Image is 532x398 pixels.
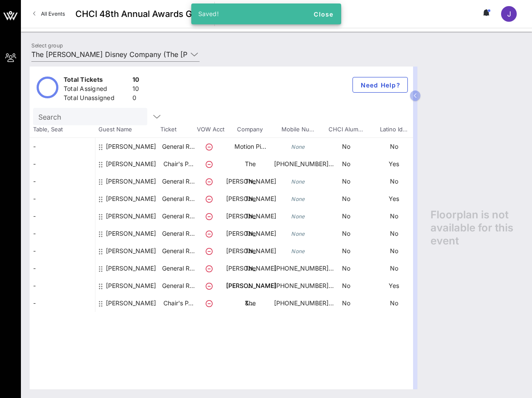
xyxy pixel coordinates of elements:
div: - [30,155,95,173]
p: No [322,155,370,173]
a: All Events [28,7,70,21]
span: Guest Name [95,125,160,134]
button: Need Help? [352,77,408,93]
p: No [322,138,370,155]
i: None [291,178,305,185]
span: Ticket [160,125,195,134]
div: Maria Kirby [106,260,156,319]
p: General R… [161,138,196,155]
span: Company [226,125,274,134]
p: No [322,207,370,225]
p: [PHONE_NUMBER]… [274,277,322,294]
div: Jaqueline Serrano [106,155,156,214]
p: No [370,207,418,225]
p: General R… [161,190,196,207]
p: The [PERSON_NAME] … [226,155,274,207]
p: [PHONE_NUMBER]… [274,155,322,173]
span: Saved! [198,10,219,17]
p: The [PERSON_NAME] … [226,225,274,277]
i: None [291,144,305,150]
span: Table, Seat [30,125,95,134]
div: 10 [132,75,139,86]
div: Neri Martinez [106,277,156,336]
p: Chair's P… [161,294,196,312]
div: 0 [132,94,139,104]
p: [PERSON_NAME] & … [226,277,274,312]
div: - [30,138,95,155]
div: - [30,225,95,242]
div: Susan Fox [106,294,156,354]
span: Need Help? [360,81,400,89]
span: CHCI 48th Annual Awards Gala [75,7,204,20]
p: No [370,260,418,277]
p: General R… [161,207,196,225]
span: VOW Acct [195,125,226,134]
p: General R… [161,242,196,260]
p: Motion Pi… [226,138,274,155]
i: None [291,213,305,220]
div: - [30,277,95,294]
p: Yes [370,190,418,207]
span: All Events [41,10,65,17]
i: None [291,248,305,254]
p: General R… [161,277,196,294]
i: None [291,231,305,237]
p: The [PERSON_NAME] … [226,242,274,294]
p: Chair's P… [161,155,196,173]
p: The [PERSON_NAME] … [226,207,274,260]
p: General R… [161,260,196,277]
span: Close [313,10,334,18]
p: Yes [370,277,418,294]
div: Jessica Moore [106,173,156,232]
div: - [30,242,95,260]
p: No [370,138,418,155]
p: The [PERSON_NAME] … [226,190,274,242]
p: No [322,173,370,190]
div: 10 [132,84,139,95]
p: No [322,190,370,207]
div: - [30,294,95,312]
div: J [501,6,517,22]
p: [PHONE_NUMBER]… [274,260,322,277]
span: Floorplan is not available for this event [430,208,523,247]
p: [PHONE_NUMBER]… [274,294,322,312]
p: No [370,242,418,260]
label: Select group [31,42,63,49]
p: No [322,225,370,242]
div: Total Assigned [64,84,129,95]
p: No [322,277,370,294]
button: Close [310,6,338,22]
div: - [30,260,95,277]
p: The [PERSON_NAME] … [226,260,274,312]
p: The [PERSON_NAME] … [226,173,274,225]
div: Karen Greenfield [106,207,156,267]
p: No [322,294,370,312]
p: No [370,225,418,242]
p: No [322,260,370,277]
div: Total Tickets [64,75,129,86]
div: Maggie Lewis [106,242,156,301]
p: General R… [161,225,196,242]
p: No [370,173,418,190]
div: Jose Gonzalez [106,190,156,249]
span: Mobile Nu… [274,125,322,134]
div: - [30,190,95,207]
div: Alivia Roberts [106,138,156,197]
div: - [30,173,95,190]
p: The [PERSON_NAME] … [226,294,274,347]
span: Latino Id… [369,125,417,134]
p: General R… [161,173,196,190]
p: No [322,242,370,260]
span: J [507,10,511,18]
p: Yes [370,155,418,173]
div: - [30,207,95,225]
span: CHCI Alum… [322,125,369,134]
div: Katelyn Lamson [106,225,156,284]
p: No [370,294,418,312]
div: Total Unassigned [64,94,129,104]
i: None [291,196,305,202]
